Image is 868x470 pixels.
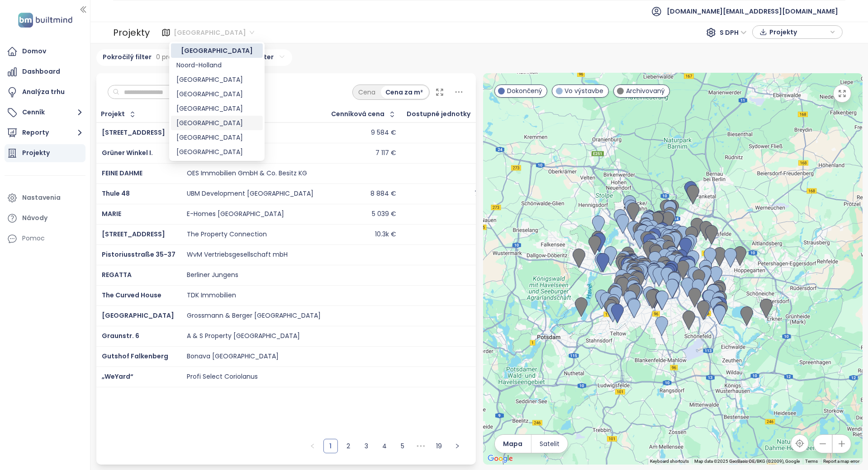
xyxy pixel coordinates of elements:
li: 3 [360,439,374,453]
span: 0 pravidiel [157,52,189,62]
div: UBM Development [GEOGRAPHIC_DATA] [187,190,313,198]
div: Pomoc [22,233,45,244]
a: Grüner Winkel I. [102,148,153,157]
div: Projekt [101,111,125,117]
div: 7 117 € [375,149,396,157]
div: 75 [474,190,482,198]
div: [GEOGRAPHIC_DATA] [176,75,257,85]
a: MARIE [102,209,121,218]
div: Nastavenia [22,192,61,203]
li: 19 [432,439,446,453]
a: Thule 48 [102,189,130,198]
div: Vienna [171,116,263,130]
div: Dashboard [22,66,60,77]
a: Domov [5,42,85,61]
div: Projekty [113,23,150,42]
div: WvM Vertriebsgesellschaft mbH [187,251,288,259]
div: OES Immobilien GmbH & Co. Besitz KG [187,169,307,178]
div: Antwerp [171,130,263,145]
div: 8 884 € [370,190,396,198]
button: Mapa [495,435,531,453]
div: Analýza trhu [22,86,65,98]
li: 1 [323,439,338,453]
a: 2 [342,439,356,453]
div: Bonava [GEOGRAPHIC_DATA] [187,352,279,361]
span: [DOMAIN_NAME][EMAIL_ADDRESS][DOMAIN_NAME] [667,0,838,22]
a: 1 [324,439,337,453]
a: 3 [360,439,374,453]
div: [GEOGRAPHIC_DATA] [176,132,257,142]
span: „WeYard“ [102,372,133,381]
div: East Flanders [171,72,263,87]
a: Open this area in Google Maps (opens a new window) [485,453,515,465]
span: Dostupné jednotky [407,111,471,117]
li: Predchádzajúca strana [305,439,320,453]
div: TDK Immobilien [187,291,236,300]
div: Cena [354,86,381,99]
span: Projekty [769,25,828,39]
div: [GEOGRAPHIC_DATA] [176,118,257,128]
div: Domov [22,46,46,57]
span: Map data ©2025 GeoBasis-DE/BKG (©2009), Google [695,459,800,464]
img: Google [485,453,515,465]
div: Graz [171,145,263,159]
a: Terms (opens in new tab) [806,459,818,464]
a: Nastavenia [5,189,85,207]
div: [GEOGRAPHIC_DATA] [176,46,257,56]
a: [STREET_ADDRESS] [102,230,165,239]
button: Reporty [5,124,85,142]
div: Projekty [22,147,50,159]
span: Graunstr. 6 [102,331,139,340]
span: Dokončený [507,86,542,96]
span: FEINE DAHME [102,169,142,178]
div: Pokročilý filter [96,49,207,66]
a: Návody [5,209,85,227]
div: Cenníková cena [332,111,385,117]
div: 9 584 € [371,129,396,137]
span: right [455,443,460,449]
a: [GEOGRAPHIC_DATA] [102,311,174,320]
div: Návody [22,212,47,224]
div: 10.3k € [375,230,396,239]
div: Profi Select Coriolanus [187,373,258,381]
img: logo [15,11,75,29]
span: REGATTA [102,270,132,279]
div: [GEOGRAPHIC_DATA] [176,103,257,113]
li: Nasledujúca strana [450,439,465,453]
div: button [757,25,838,39]
button: left [305,439,320,453]
div: Berliner Jungens [187,271,238,279]
span: [STREET_ADDRESS] [102,128,165,137]
a: Analýza trhu [5,83,85,101]
span: Satelit [540,439,560,449]
span: Archivovaný [626,86,665,96]
div: West Flanders [171,101,263,116]
a: The Curved House [102,291,161,300]
span: ••• [414,439,428,453]
div: Grossmann & Berger [GEOGRAPHIC_DATA] [187,312,321,320]
li: Nasledujúcich 5 strán [414,439,428,453]
div: Cena za m² [381,86,428,99]
div: [GEOGRAPHIC_DATA] [176,89,257,99]
a: Pistoriusstraße 35-37 [102,250,175,259]
a: 19 [432,439,446,453]
li: 2 [342,439,356,453]
button: Cenník [5,103,85,122]
button: Satelit [531,435,568,453]
span: left [310,443,315,449]
div: Brussels [171,87,263,101]
li: 4 [378,439,392,453]
a: Gutshof Falkenberg [102,352,168,361]
a: Dashboard [5,63,85,81]
a: 5 [396,439,410,453]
